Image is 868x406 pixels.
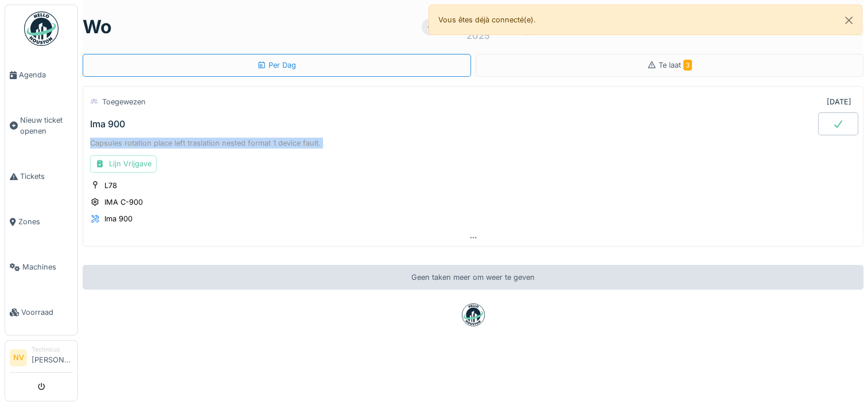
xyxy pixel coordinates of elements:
span: Nieuw ticket openen [20,115,73,136]
div: L78 [104,180,117,191]
li: NV [10,349,27,366]
a: Tickets [5,154,77,199]
div: IMA C-900 [104,197,143,208]
div: Vous êtes déjà connecté(e). [429,5,863,35]
div: Ima 900 [104,213,133,224]
span: Zones [18,216,73,227]
img: Badge_color-CXgf-gQk.svg [24,11,59,46]
img: badge-BVDL4wpA.svg [462,303,485,326]
h1: wo [83,16,112,38]
span: Machines [22,261,73,272]
div: Lijn Vrijgave [90,155,157,172]
li: [PERSON_NAME] [32,345,73,370]
div: Per Dag [257,60,296,71]
div: [DATE] [827,96,851,107]
div: 2025 [466,29,489,42]
div: Technicus [32,345,73,354]
a: Voorraad [5,290,77,335]
button: Close [836,5,862,36]
span: Te laat [659,61,692,69]
a: Zones [5,199,77,244]
a: Machines [5,244,77,290]
span: Tickets [20,171,73,182]
span: Agenda [19,69,73,80]
span: 3 [683,60,692,71]
span: Voorraad [21,307,73,318]
div: Geen taken meer om weer te geven [83,265,863,290]
div: Ima 900 [90,119,125,130]
a: Agenda [5,52,77,97]
a: NV Technicus[PERSON_NAME] [10,345,73,373]
div: Capsules rotation place left traslation nested format 1 device fault. [90,138,856,149]
a: Nieuw ticket openen [5,97,77,154]
div: Toegewezen [102,96,146,107]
